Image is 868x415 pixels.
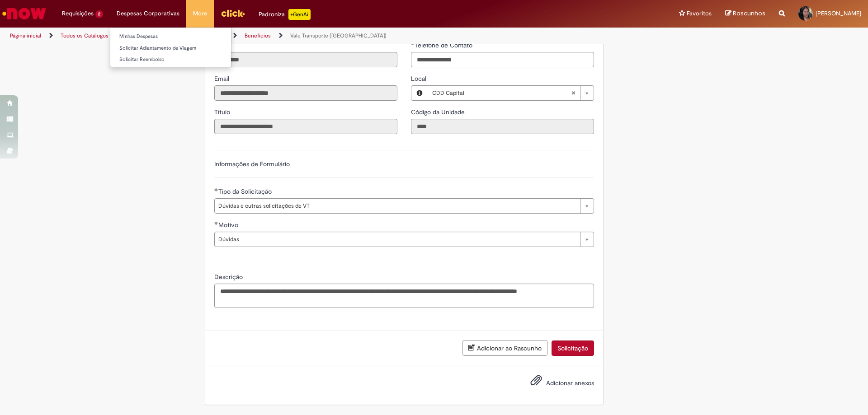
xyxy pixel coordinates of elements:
[552,340,594,356] button: Solicitação
[428,86,594,100] a: CDD CapitalLimpar campo Local
[214,52,397,67] input: ID
[214,85,397,101] input: Email
[214,107,232,117] label: Somente leitura - Título
[411,107,467,117] label: Somente leitura - Código da Unidade
[214,273,245,281] span: Descrição
[290,32,387,39] a: Vale Transporte ([GEOGRAPHIC_DATA])
[546,379,594,387] span: Adicionar anexos
[411,108,467,116] span: Somente leitura - Código da Unidade
[10,32,41,39] a: Página inicial
[110,27,231,67] ul: Despesas Corporativas
[462,340,547,356] button: Adicionar ao Rascunho
[117,9,179,18] span: Despesas Corporativas
[288,9,311,20] p: +GenAi
[1,5,47,23] img: ServiceNow
[95,10,103,18] span: 2
[218,221,240,229] span: Motivo
[411,119,594,134] input: Código da Unidade
[214,74,231,83] label: Somente leitura - Email
[214,108,232,116] span: Somente leitura - Título
[566,86,580,100] abbr: Limpar campo Local
[110,32,231,42] a: Minhas Despesas
[214,160,290,168] label: Informações de Formulário
[218,232,576,247] span: Dúvidas
[61,32,108,39] a: Todos os Catálogos
[214,284,594,308] textarea: Descrição
[733,9,765,18] span: Rascunhos
[415,41,474,49] span: Telefone de Contato
[214,188,218,191] span: Obrigatório Preenchido
[214,75,231,83] span: Somente leitura - Email
[214,119,397,134] input: Título
[214,221,218,225] span: Obrigatório Preenchido
[218,187,274,196] span: Tipo da Solicitação
[193,9,207,18] span: More
[259,9,311,20] div: Padroniza
[62,9,94,18] span: Requisições
[245,32,271,39] a: Benefícios
[725,9,765,18] a: Rascunhos
[218,199,576,213] span: Dúvidas e outras solicitações de VT
[7,28,572,44] ul: Trilhas de página
[411,75,428,83] span: Local
[687,9,712,18] span: Favoritos
[432,86,571,100] span: CDD Capital
[411,52,594,67] input: Telefone de Contato
[816,9,861,17] span: [PERSON_NAME]
[110,55,231,65] a: Solicitar Reembolso
[110,43,231,53] a: Solicitar Adiantamento de Viagem
[528,372,544,393] button: Adicionar anexos
[411,86,428,100] button: Local, Visualizar este registro CDD Capital
[221,6,245,20] img: click_logo_yellow_360x200.png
